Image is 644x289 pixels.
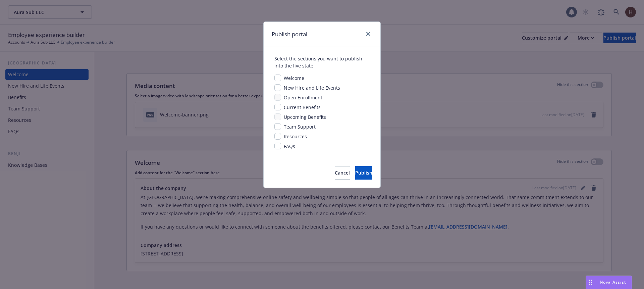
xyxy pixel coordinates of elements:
[355,166,372,180] button: Publish
[586,276,594,289] div: Drag to move
[284,85,340,91] span: New Hire and Life Events
[272,30,307,39] h1: Publish portal
[586,276,632,289] button: Nova Assist
[284,124,316,130] span: Team Support
[355,170,372,176] span: Publish
[284,114,326,120] span: Upcoming Benefits
[284,104,321,110] span: Current Benefits
[364,30,372,38] a: close
[274,55,370,69] div: Select the sections you want to publish into the live state
[335,166,350,180] button: Cancel
[600,279,626,285] span: Nova Assist
[335,170,350,176] span: Cancel
[284,133,307,140] span: Resources
[284,143,295,149] span: FAQs
[284,75,304,81] span: Welcome
[284,94,322,101] span: Open Enrollment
